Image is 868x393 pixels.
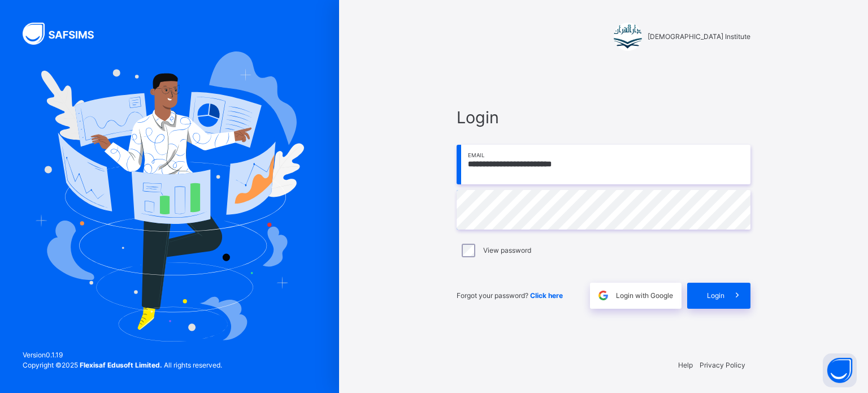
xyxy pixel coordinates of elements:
[597,289,610,302] img: google.396cfc9801f0270233282035f929180a.svg
[616,291,673,301] span: Login with Google
[457,291,563,300] span: Forgot your password?
[700,361,745,369] a: Privacy Policy
[707,291,724,301] span: Login
[23,23,107,45] img: SAFSIMS Logo
[648,32,750,42] span: [DEMOGRAPHIC_DATA] Institute
[530,291,563,300] a: Click here
[483,245,531,256] label: View password
[80,361,162,369] strong: Flexisaf Edusoft Limited.
[678,361,693,369] a: Help
[823,353,857,387] button: Open asap
[23,361,222,369] span: Copyright © 2025 All rights reserved.
[457,105,750,129] span: Login
[23,350,222,360] span: Version 0.1.19
[35,51,304,341] img: Hero Image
